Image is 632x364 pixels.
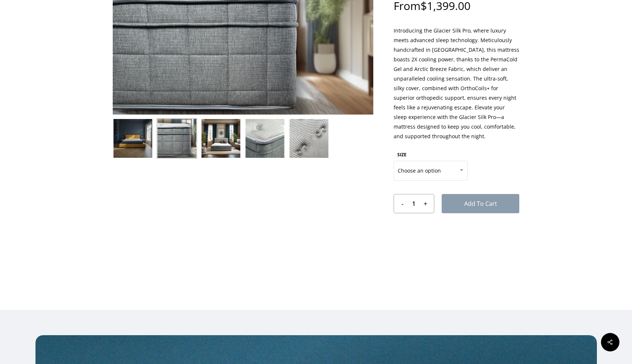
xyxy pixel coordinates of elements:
[421,194,434,213] input: +
[394,194,407,213] input: -
[394,163,467,178] span: Choose an option
[407,194,421,213] input: Product quantity
[394,0,519,26] p: From
[394,161,468,181] span: Choose an option
[442,194,519,213] button: Add to cart
[401,222,512,243] iframe: Secure express checkout frame
[394,26,519,149] p: Introducing the Glacier Silk Pro, where luxury meets advanced sleep technology. Meticulously hand...
[401,244,512,264] iframe: Secure express checkout frame
[397,152,407,158] label: SIZE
